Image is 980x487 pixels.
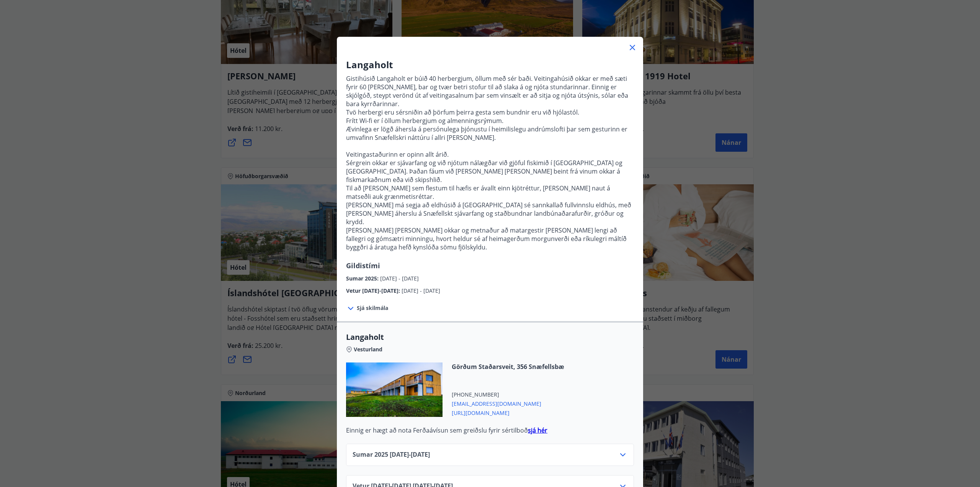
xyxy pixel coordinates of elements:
span: Langaholt [346,332,634,343]
span: Sumar 2025 : [346,275,380,282]
p: Veitingastaðurinn er opinn allt árið. [346,150,634,159]
span: [DATE] - [DATE] [402,287,440,294]
span: Sumar 2025 [DATE] - [DATE] [353,450,430,459]
span: [URL][DOMAIN_NAME] [452,408,564,417]
p: [PERSON_NAME] [PERSON_NAME] okkar og metnaður að matargestir [PERSON_NAME] lengi að fallegri og g... [346,226,634,251]
span: [DATE] - [DATE] [380,275,419,282]
p: Gistihúsið Langaholt er búið 40 herbergjum, öllum með sér baði. Veitingahúsið okkar er með sæti f... [346,74,634,108]
span: Gildistími [346,261,380,270]
p: Ævinlega er lögð áhersla á persónulega þjónustu í heimilislegu andrúmslofti þar sem gesturinn er ... [346,125,634,142]
span: [EMAIL_ADDRESS][DOMAIN_NAME] [452,398,564,408]
span: [PHONE_NUMBER] [452,391,564,398]
p: Til að [PERSON_NAME] sem flestum til hæfis er ávallt einn kjötréttur, [PERSON_NAME] naut á matseð... [346,184,634,201]
p: [PERSON_NAME] má segja að eldhúsið á [GEOGRAPHIC_DATA] sé sannkallað fullvinnslu eldhús, með [PER... [346,201,634,226]
a: sjá hér [528,426,547,435]
p: Sérgrein okkar er sjávarfang og við njótum nálægðar við gjöful fiskimið í [GEOGRAPHIC_DATA] og [G... [346,159,634,184]
p: Tvö herbergi eru sérsniðin að þörfum þeirra gesta sem bundnir eru við hjólastól. [346,108,634,116]
span: Vesturland [354,346,382,353]
h3: Langaholt [346,58,634,71]
p: Einnig er hægt að nota Ferðaávísun sem greiðslu fyrir sértilboð [346,426,634,435]
p: Frítt Wi-fi er í öllum herbergjum og almenningsrýmum. [346,116,634,125]
span: Görðum Staðarsveit, 356 Snæfellsbæ [452,362,564,371]
span: Sjá skilmála [357,304,388,312]
span: Vetur [DATE]-[DATE] : [346,287,402,294]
